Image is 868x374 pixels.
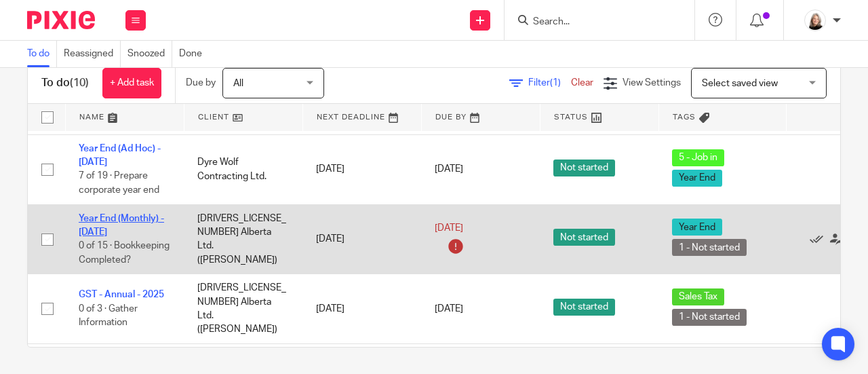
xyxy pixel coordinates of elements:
span: 5 - Job in [672,149,724,166]
a: GST - Annual - 2025 [79,290,164,299]
a: To do [27,41,57,67]
a: Mark as done [810,232,830,246]
td: Dyre Wolf Contracting Ltd. [184,134,302,204]
p: Due by [186,76,216,90]
td: [DRIVERS_LICENSE_NUMBER] Alberta Ltd. ([PERSON_NAME]) [184,204,302,274]
span: [DATE] [435,223,463,233]
span: Year End [672,170,722,187]
span: Filter [528,78,571,88]
span: [DATE] [435,165,463,174]
h1: To do [41,76,89,90]
span: Not started [553,299,615,316]
a: Done [179,41,209,67]
span: [DATE] [435,304,463,314]
span: 0 of 15 · Bookkeeping Completed? [79,241,170,265]
span: All [233,79,243,88]
span: Tags [673,113,696,121]
a: Clear [571,78,593,88]
span: Year End [672,219,722,236]
img: Screenshot%202023-11-02%20134555.png [804,10,826,31]
td: [DATE] [302,274,421,343]
span: View Settings [623,78,681,88]
input: Search [532,16,654,29]
td: [DRIVERS_LICENSE_NUMBER] Alberta Ltd. ([PERSON_NAME]) [184,274,302,343]
td: [DATE] [302,134,421,204]
td: [DATE] [302,204,421,274]
span: (10) [70,77,89,88]
span: 1 - Not started [672,309,747,326]
span: 1 - Not started [672,239,747,256]
span: 7 of 19 · Prepare corporate year end [79,172,159,195]
span: 0 of 3 · Gather Information [79,304,138,328]
span: Not started [553,160,615,176]
span: Not started [553,229,615,246]
span: Sales Tax [672,288,724,305]
a: Year End (Ad Hoc) - [DATE] [79,144,161,167]
span: (1) [550,78,561,88]
a: Year End (Monthly) - [DATE] [79,214,164,237]
span: Select saved view [702,79,778,88]
a: + Add task [102,68,161,98]
a: Snoozed [127,41,172,67]
a: Reassigned [64,41,121,67]
img: Pixie [27,11,95,29]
